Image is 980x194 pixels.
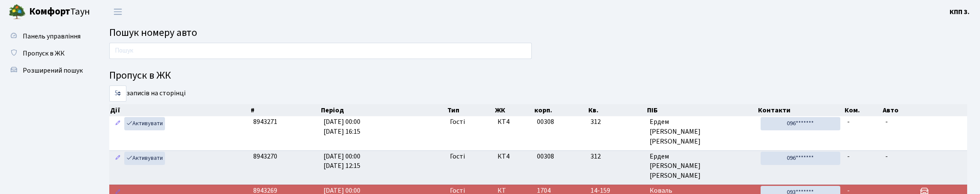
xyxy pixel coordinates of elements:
[4,45,90,62] a: Пропуск в ЖК
[107,5,129,19] button: Переключити навігацію
[324,117,360,136] span: [DATE] 00:00 [DATE] 16:15
[109,43,532,59] input: Пошук
[23,49,65,58] span: Пропуск в ЖК
[29,5,70,18] b: Комфорт
[23,66,83,75] span: Розширений пошук
[590,117,643,127] span: 312
[109,104,250,116] th: Дії
[950,7,970,17] b: КПП 3.
[450,152,465,162] span: Гості
[950,7,970,17] a: КПП 3.
[253,117,277,126] span: 8943271
[847,117,850,126] span: -
[250,104,320,116] th: #
[497,152,530,162] span: КТ4
[497,117,530,127] span: КТ4
[320,104,447,116] th: Період
[650,117,754,147] span: Ердем [PERSON_NAME] [PERSON_NAME]
[537,152,554,161] span: 00308
[844,104,882,116] th: Ком.
[109,25,197,40] span: Пошук номеру авто
[590,152,643,162] span: 312
[537,117,554,126] span: 00308
[23,32,81,41] span: Панель управління
[124,117,165,130] a: Активувати
[847,152,850,161] span: -
[109,70,967,82] h4: Пропуск в ЖК
[109,85,126,102] select: записів на сторінці
[450,117,465,127] span: Гості
[109,85,186,102] label: записів на сторінці
[882,104,967,116] th: Авто
[4,28,90,45] a: Панель управління
[324,152,360,171] span: [DATE] 00:00 [DATE] 12:15
[113,117,123,130] a: Редагувати
[447,104,494,116] th: Тип
[124,152,165,165] a: Активувати
[113,152,123,165] a: Редагувати
[4,62,90,79] a: Розширений пошук
[587,104,647,116] th: Кв.
[646,104,757,116] th: ПІБ
[494,104,533,116] th: ЖК
[885,152,888,161] span: -
[533,104,587,116] th: корп.
[650,152,754,181] span: Ердем [PERSON_NAME] [PERSON_NAME]
[29,5,90,19] span: Таун
[9,3,26,21] img: logo.png
[757,104,844,116] th: Контакти
[885,117,888,126] span: -
[253,152,277,161] span: 8943270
